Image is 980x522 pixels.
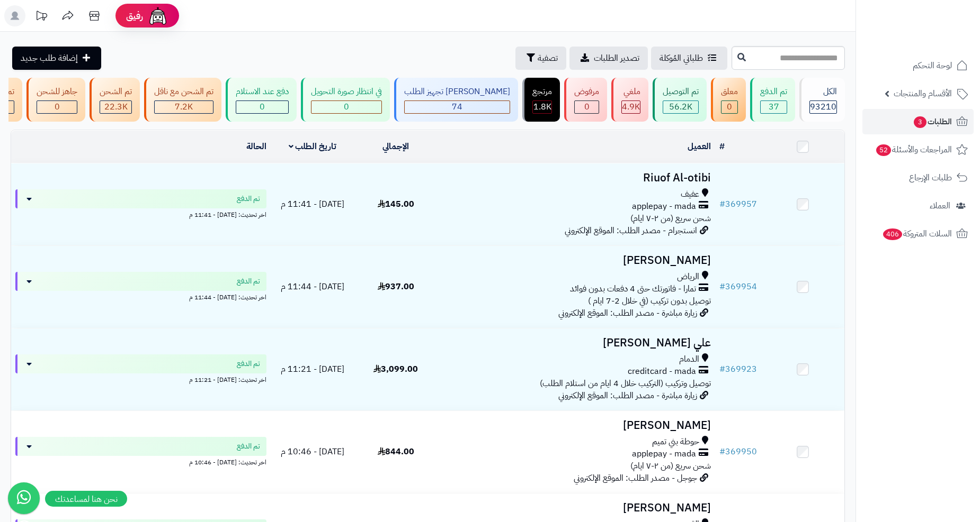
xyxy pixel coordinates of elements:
span: جوجل - مصدر الطلب: الموقع الإلكتروني [574,472,697,484]
a: تحديثات المنصة [28,5,55,29]
div: معلق [721,86,738,98]
span: 406 [883,228,902,240]
div: 0 [236,101,288,113]
span: 0 [260,100,265,113]
a: #369923 [719,363,757,376]
div: اخر تحديث: [DATE] - 10:46 م [15,456,266,467]
span: 74 [452,100,462,113]
span: تصفية [538,52,558,65]
span: زيارة مباشرة - مصدر الطلب: الموقع الإلكتروني [558,307,697,319]
span: إضافة طلب جديد [21,52,78,65]
span: العملاء [930,198,950,213]
span: السلات المتروكة [882,226,952,241]
div: دفع عند الاستلام [236,86,289,98]
a: تاريخ الطلب [289,140,337,153]
div: 56174 [663,101,698,113]
span: 0 [344,100,349,113]
span: تم الدفع [237,441,260,452]
span: 22.3K [104,100,128,113]
span: الأقسام والمنتجات [894,86,952,101]
a: ملغي 4.9K [609,78,651,122]
div: 0 [37,101,77,113]
a: لوحة التحكم [862,53,974,78]
h3: Riuof Al-otibi [442,172,711,184]
a: تم الشحن 22.3K [87,78,142,122]
div: اخر تحديث: [DATE] - 11:41 م [15,208,266,219]
span: تم الدفع [237,359,260,369]
span: شحن سريع (من ٢-٧ ايام) [630,460,711,472]
span: [DATE] - 11:44 م [281,280,344,293]
div: 0 [721,101,737,113]
span: [DATE] - 11:41 م [281,198,344,210]
span: المراجعات والأسئلة [875,142,952,157]
span: applepay - mada [632,448,696,460]
div: تم التوصيل [663,86,699,98]
span: 7.2K [175,100,193,113]
span: 145.00 [378,198,414,210]
span: # [719,198,725,210]
div: 0 [311,101,381,113]
div: اخر تحديث: [DATE] - 11:44 م [15,291,266,302]
span: انستجرام - مصدر الطلب: الموقع الإلكتروني [565,224,697,237]
h3: [PERSON_NAME] [442,254,711,267]
div: 7223 [155,101,213,113]
span: 37 [769,100,779,113]
a: إضافة طلب جديد [12,47,101,70]
a: العميل [688,140,711,153]
div: جاهز للشحن [37,86,77,98]
div: تم الشحن [100,86,132,98]
div: 0 [575,101,599,113]
h3: علي [PERSON_NAME] [442,337,711,349]
span: الرياض [677,271,699,283]
a: في انتظار صورة التحويل 0 [299,78,392,122]
div: اخر تحديث: [DATE] - 11:21 م [15,373,266,384]
span: applepay - mada [632,200,696,213]
span: عفيف [681,188,699,200]
span: توصيل بدون تركيب (في خلال 2-7 ايام ) [588,295,711,307]
span: 0 [55,100,60,113]
a: طلبات الإرجاع [862,165,974,190]
a: المراجعات والأسئلة52 [862,137,974,162]
img: logo-2.png [908,28,970,50]
span: 1.8K [533,100,551,113]
span: الطلبات [913,114,952,129]
a: تصدير الطلبات [569,47,648,70]
div: [PERSON_NAME] تجهيز الطلب [404,86,510,98]
span: الدمام [679,353,699,365]
button: تصفية [515,47,566,70]
h3: [PERSON_NAME] [442,502,711,514]
a: تم التوصيل 56.2K [651,78,709,122]
div: في انتظار صورة التحويل [311,86,382,98]
span: 56.2K [669,100,692,113]
a: الإجمالي [382,140,409,153]
a: #369957 [719,198,757,210]
div: 74 [405,101,510,113]
span: زيارة مباشرة - مصدر الطلب: الموقع الإلكتروني [558,389,697,402]
a: تم الدفع 37 [748,78,797,122]
span: لوحة التحكم [913,58,952,73]
a: معلق 0 [709,78,748,122]
img: ai-face.png [147,5,168,26]
div: 1771 [533,101,551,113]
span: شحن سريع (من ٢-٧ ايام) [630,212,711,225]
span: طلباتي المُوكلة [660,52,703,65]
a: جاهز للشحن 0 [24,78,87,122]
a: # [719,140,725,153]
span: حوطة بني تميم [652,436,699,448]
a: مرتجع 1.8K [520,78,562,122]
a: العملاء [862,193,974,218]
span: 0 [584,100,590,113]
span: 93210 [810,100,836,113]
span: 3 [914,116,926,128]
a: الكل93210 [797,78,847,122]
a: مرفوض 0 [562,78,609,122]
span: طلبات الإرجاع [909,170,952,185]
a: السلات المتروكة406 [862,221,974,246]
span: 4.9K [622,100,640,113]
span: 937.00 [378,280,414,293]
div: 4929 [622,101,640,113]
div: ملغي [621,86,640,98]
a: الطلبات3 [862,109,974,134]
a: #369954 [719,280,757,293]
div: مرفوض [574,86,599,98]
